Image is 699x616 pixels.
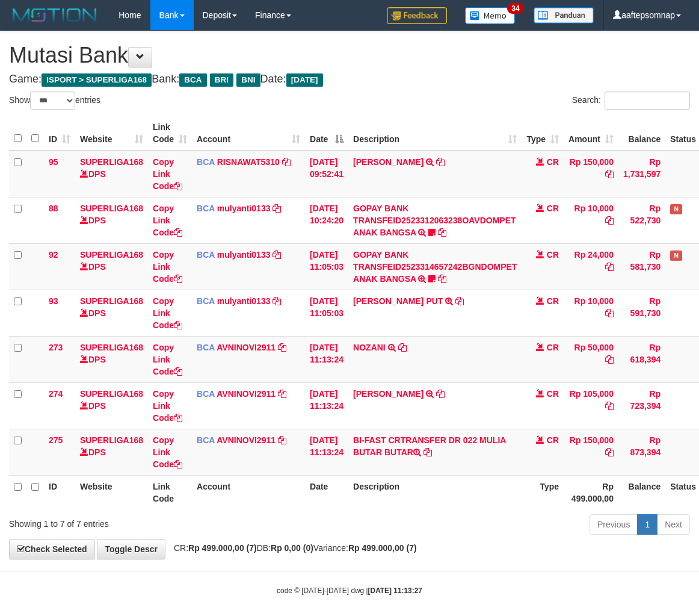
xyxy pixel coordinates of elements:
td: DPS [75,429,148,475]
a: Copy AVNINOVI2911 to clipboard [278,343,286,352]
td: Rp 873,394 [618,429,665,475]
a: AVNINOVI2911 [217,435,276,445]
td: Rp 522,730 [618,197,665,243]
td: Rp 10,000 [564,290,618,336]
span: BCA [197,435,215,445]
a: GOPAY BANK TRANSFEID2523314657242BGNDOMPET ANAK BANGSA [353,250,517,284]
a: SUPERLIGA168 [80,250,143,260]
a: Copy GOPAY BANK TRANSFEID2523312063238OAVDOMPET ANAK BANGSA to clipboard [438,228,446,237]
span: [DATE] [286,73,323,87]
img: MOTION_logo.png [9,6,100,24]
a: [PERSON_NAME] [353,157,423,167]
td: [DATE] 11:13:24 [305,429,348,475]
span: Has Note [670,250,682,261]
span: ISPORT > SUPERLIGA168 [42,73,152,87]
a: mulyanti0133 [217,250,271,260]
strong: [DATE] 11:13:27 [368,586,422,595]
td: Rp 723,394 [618,382,665,429]
td: Rp 1,731,597 [618,151,665,198]
td: [DATE] 11:13:24 [305,382,348,429]
span: BCA [197,296,215,306]
a: Copy mulyanti0133 to clipboard [273,204,281,213]
th: Amount: activate to sort column ascending [564,116,618,151]
a: 1 [637,514,657,535]
div: Showing 1 to 7 of 7 entries [9,513,282,530]
th: ID [44,475,75,509]
span: CR [547,250,559,260]
select: Showentries [30,92,75,110]
td: [DATE] 11:05:03 [305,243,348,290]
small: code © [DATE]-[DATE] dwg | [277,586,422,595]
span: BCA [197,389,215,399]
th: Description: activate to sort column ascending [348,116,522,151]
span: CR [547,435,559,445]
td: DPS [75,151,148,198]
td: DPS [75,336,148,382]
label: Search: [572,92,690,110]
a: Copy Link Code [153,157,182,191]
span: 274 [49,389,63,399]
span: BCA [197,157,215,167]
a: mulyanti0133 [217,204,271,213]
span: CR [547,204,559,213]
a: Check Selected [9,539,95,559]
a: Copy Rp 105,000 to clipboard [605,401,614,411]
a: Copy Rp 150,000 to clipboard [605,447,614,457]
td: DPS [75,382,148,429]
span: Has Note [670,204,682,214]
th: Type [522,475,564,509]
a: AVNINOVI2911 [217,389,276,399]
a: NOZANI [353,343,386,352]
span: CR: DB: Variance: [168,543,417,553]
th: Account: activate to sort column ascending [192,116,305,151]
a: Copy Rp 10,000 to clipboard [605,216,614,225]
a: Next [657,514,690,535]
a: Copy NOZANI to clipboard [398,343,407,352]
span: BRI [210,73,233,87]
a: Copy Link Code [153,389,182,423]
a: SUPERLIGA168 [80,343,143,352]
a: Copy Rp 150,000 to clipboard [605,169,614,179]
a: Toggle Descr [97,539,165,559]
a: Copy BI-FAST CRTRANSFER DR 022 MULIA BUTAR BUTAR to clipboard [423,447,432,457]
th: Balance [618,116,665,151]
td: Rp 24,000 [564,243,618,290]
img: Button%20Memo.svg [465,7,516,24]
h4: Game: Bank: Date: [9,73,690,86]
a: SUPERLIGA168 [80,435,143,445]
td: Rp 150,000 [564,151,618,198]
span: BCA [197,250,215,260]
td: DPS [75,243,148,290]
th: Link Code: activate to sort column ascending [148,116,192,151]
a: Copy Link Code [153,343,182,376]
a: Previous [590,514,638,535]
td: [DATE] 11:05:03 [305,290,348,336]
th: ID: activate to sort column ascending [44,116,75,151]
td: Rp 105,000 [564,382,618,429]
strong: Rp 499.000,00 (7) [348,543,417,553]
a: Copy RIDHO MAHENDRA PUT to clipboard [455,296,464,306]
a: Copy Rp 24,000 to clipboard [605,262,614,272]
td: Rp 10,000 [564,197,618,243]
span: BNI [236,73,260,87]
td: [DATE] 11:13:24 [305,336,348,382]
a: Copy IWAN SANUSI to clipboard [436,157,445,167]
a: Copy Link Code [153,250,182,284]
span: BCA [179,73,206,87]
td: [DATE] 10:24:20 [305,197,348,243]
th: Date [305,475,348,509]
a: Copy mulyanti0133 to clipboard [273,296,281,306]
td: BI-FAST CRTRANSFER DR 022 MULIA BUTAR BUTAR [348,429,522,475]
a: RISNAWAT5310 [217,157,280,167]
input: Search: [605,92,690,110]
span: 93 [49,296,58,306]
a: Copy Link Code [153,204,182,237]
td: [DATE] 09:52:41 [305,151,348,198]
a: SUPERLIGA168 [80,204,143,213]
th: Balance [618,475,665,509]
th: Rp 499.000,00 [564,475,618,509]
a: Copy Link Code [153,435,182,469]
td: DPS [75,290,148,336]
a: [PERSON_NAME] PUT [353,296,443,306]
label: Show entries [9,92,100,110]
